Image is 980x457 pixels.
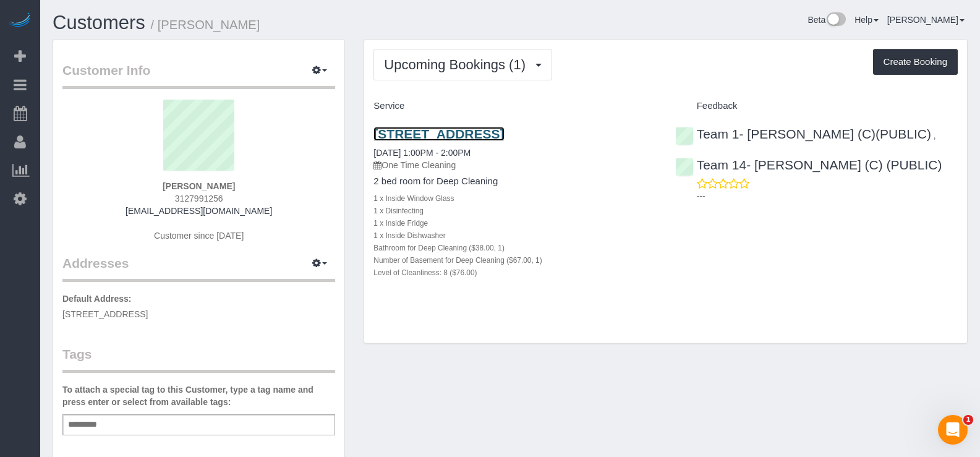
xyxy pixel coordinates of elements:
a: Help [854,15,879,25]
p: --- [697,190,958,202]
iframe: Intercom live chat [938,415,968,445]
h4: 2 bed room for Deep Cleaning [373,176,656,187]
button: Upcoming Bookings (1) [373,49,552,80]
span: Customer since [DATE] [154,231,244,241]
span: , [934,130,936,140]
small: Bathroom for Deep Cleaning ($38.00, 1) [373,244,505,252]
small: Level of Cleanliness: 8 ($76.00) [373,268,477,277]
small: Number of Basement for Deep Cleaning ($67.00, 1) [373,256,542,265]
label: Default Address: [62,293,132,305]
img: Automaid Logo [7,12,32,30]
img: New interface [825,12,846,28]
label: To attach a special tag to this Customer, type a tag name and press enter or select from availabl... [62,383,335,408]
p: One Time Cleaning [373,159,656,171]
span: 1 [963,415,973,425]
a: [EMAIL_ADDRESS][DOMAIN_NAME] [126,206,272,216]
span: [STREET_ADDRESS] [62,309,148,319]
a: Team 14- [PERSON_NAME] (C) (PUBLIC) [675,158,942,172]
strong: [PERSON_NAME] [163,181,235,191]
h4: Service [373,101,656,111]
small: 1 x Inside Dishwasher [373,231,445,240]
small: 1 x Inside Fridge [373,219,428,228]
a: Customers [53,12,145,33]
a: [STREET_ADDRESS] [373,127,504,141]
small: / [PERSON_NAME] [151,18,260,32]
a: [PERSON_NAME] [887,15,965,25]
small: 1 x Disinfecting [373,207,424,215]
span: Upcoming Bookings (1) [384,57,532,72]
a: Beta [807,15,846,25]
a: [DATE] 1:00PM - 2:00PM [373,148,471,158]
legend: Tags [62,345,335,373]
h4: Feedback [675,101,958,111]
legend: Customer Info [62,61,335,89]
button: Create Booking [873,49,958,75]
span: 3127991256 [175,194,223,203]
small: 1 x Inside Window Glass [373,194,454,203]
a: Team 1- [PERSON_NAME] (C)(PUBLIC) [675,127,931,141]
